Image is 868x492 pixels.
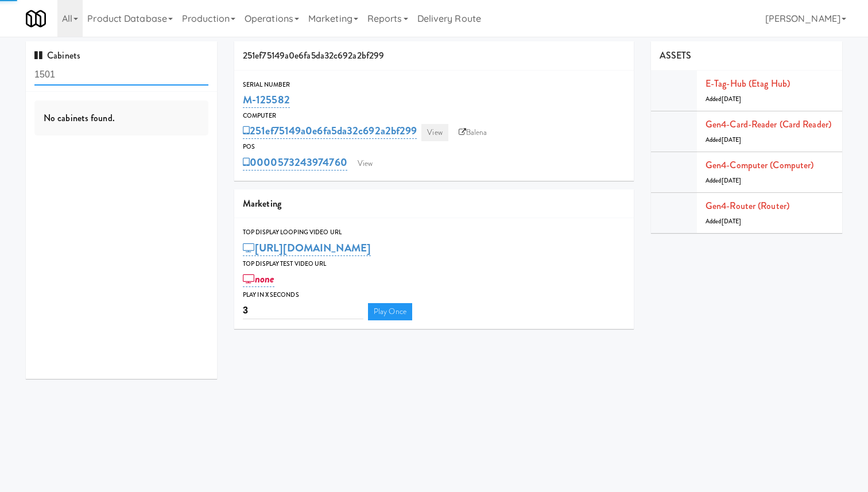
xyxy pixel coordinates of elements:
[352,155,378,172] a: View
[243,271,274,287] a: none
[243,110,625,122] div: Computer
[243,258,625,270] div: Top Display Test Video Url
[243,154,347,171] a: 0000573243974760
[706,176,741,185] span: Added
[421,124,448,141] a: View
[243,227,625,238] div: Top Display Looping Video Url
[660,49,692,62] span: ASSETS
[34,64,208,86] input: Search cabinets
[26,9,46,29] img: Micromart
[234,41,634,71] div: 251ef75149a0e6fa5da32c692a2bf299
[706,77,790,90] a: E-tag-hub (Etag Hub)
[243,289,625,301] div: Play in X seconds
[706,199,789,212] a: Gen4-router (Router)
[44,111,115,125] span: No cabinets found.
[243,79,625,91] div: Serial Number
[243,197,281,210] span: Marketing
[706,135,741,144] span: Added
[706,118,831,131] a: Gen4-card-reader (Card Reader)
[243,240,371,256] a: [URL][DOMAIN_NAME]
[368,303,412,320] a: Play Once
[243,123,417,139] a: 251ef75149a0e6fa5da32c692a2bf299
[722,217,742,226] span: [DATE]
[722,95,742,103] span: [DATE]
[243,141,625,153] div: POS
[722,176,742,185] span: [DATE]
[706,95,741,103] span: Added
[34,49,80,62] span: Cabinets
[706,217,741,226] span: Added
[453,124,493,141] a: Balena
[243,92,290,108] a: M-125582
[706,158,813,172] a: Gen4-computer (Computer)
[722,135,742,144] span: [DATE]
